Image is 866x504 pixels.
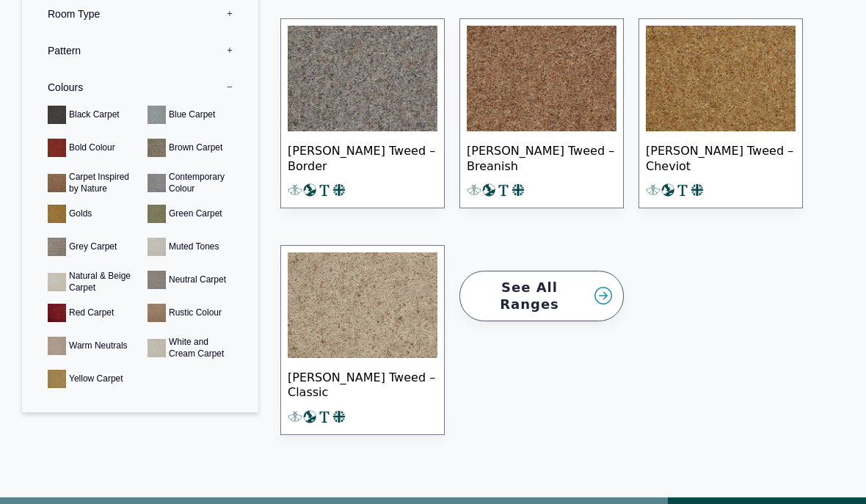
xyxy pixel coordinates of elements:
a: [PERSON_NAME] Tweed – Cheviot [638,18,803,208]
span: [PERSON_NAME] Tweed – Border [288,131,437,183]
label: Colours [33,69,247,106]
a: [PERSON_NAME] Tweed – Border [280,18,445,208]
img: Tomkinson Tweed Classic [288,252,437,358]
label: Materials [33,403,247,439]
img: Tomkinson Tweed - Cheviot [646,26,796,131]
img: Tomkinson Tweed Breamish [467,26,616,131]
label: Pattern [33,32,247,69]
a: [PERSON_NAME] Tweed – Breanish [459,18,624,208]
a: [PERSON_NAME] Tweed – Classic [280,245,445,435]
span: [PERSON_NAME] Tweed – Cheviot [646,131,796,183]
span: [PERSON_NAME] Tweed – Breanish [467,131,616,183]
span: [PERSON_NAME] Tweed – Classic [288,358,437,409]
a: See All Ranges [459,271,624,321]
